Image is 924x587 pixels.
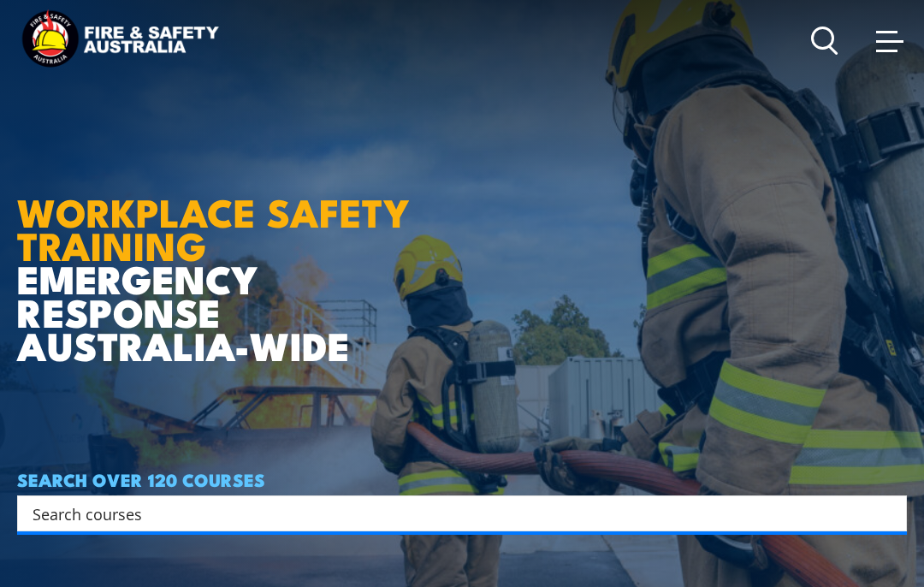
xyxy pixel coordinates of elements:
input: Search input [33,501,869,526]
h1: EMERGENCY RESPONSE AUSTRALIA-WIDE [17,109,435,362]
h4: SEARCH OVER 120 COURSES [17,470,907,489]
strong: WORKPLACE SAFETY TRAINING [17,181,410,274]
form: Search form [36,501,873,525]
button: Search magnifier button [877,501,901,525]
